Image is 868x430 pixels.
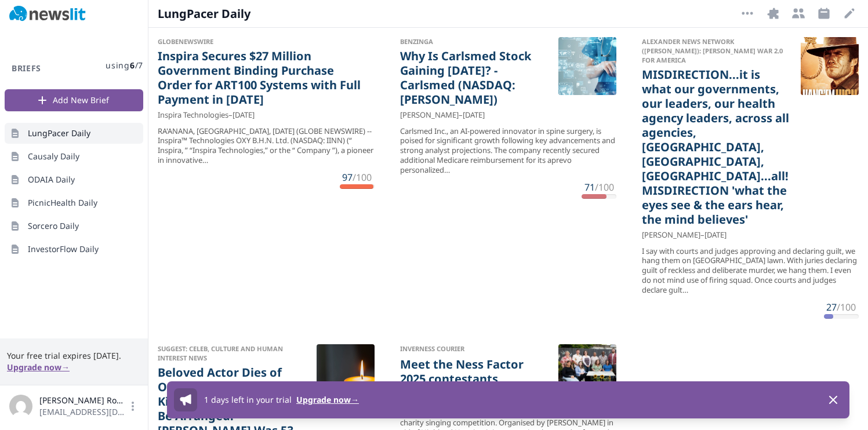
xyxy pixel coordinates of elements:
[9,395,139,418] button: [PERSON_NAME] Roubos[EMAIL_ADDRESS][DOMAIN_NAME]
[28,127,90,139] span: LungPacer Daily
[400,344,550,355] div: Inverness Courier
[158,344,307,363] div: Suggest: Celeb, Culture and Human Interest News
[400,357,550,387] a: Meet the Ness Factor 2025 contestants
[5,192,143,213] a: PicnicHealth Daily
[61,362,70,373] span: →
[5,146,143,167] a: Causaly Daily
[642,67,791,227] a: MISDIRECTION...it is what our governments, our leaders, our health agency leaders, across all age...
[5,239,143,260] a: InvestorFlow Daily
[233,110,255,121] time: [DATE]
[342,171,353,184] span: 97
[130,60,135,71] span: 6
[5,216,143,236] a: Sorcero Daily
[106,60,143,71] span: using / 7
[28,151,79,162] span: Causaly Daily
[28,220,79,232] span: Sorcero Daily
[353,171,372,184] span: /100
[28,174,75,185] span: ODAIA Daily
[400,49,550,107] a: Why Is Carlsmed Stock Gaining [DATE]? - Carlsmed (NASDAQ:[PERSON_NAME])
[28,243,99,255] span: InvestorFlow Daily
[400,110,463,121] span: [PERSON_NAME] –
[642,229,704,240] span: [PERSON_NAME] –
[595,181,614,194] span: /100
[5,89,143,111] button: Add New Brief
[400,126,617,175] div: Carlsmed Inc., an AI-powered innovator in spine surgery, is poised for significant growth followi...
[158,6,252,22] span: LungPacer Daily
[642,246,859,295] div: I say with courts and judges approving and declaring guilt, we hang them on [GEOGRAPHIC_DATA] law...
[39,406,127,418] span: [EMAIL_ADDRESS][DOMAIN_NAME]
[5,169,143,190] a: ODAIA Daily
[351,394,359,405] span: →
[837,301,856,314] span: /100
[158,49,365,107] a: Inspira Secures $27 Million Government Binding Purchase Order for ART100 Systems with Full Paymen...
[7,350,141,362] span: Your free trial expires [DATE].
[584,181,595,194] span: 71
[158,126,375,166] div: RA'ANANA, [GEOGRAPHIC_DATA], [DATE] (GLOBE NEWSWIRE) -- Inspira™ Technologies OXY B.H.N. Ltd. (NA...
[28,197,97,209] span: PicnicHealth Daily
[463,110,485,121] time: [DATE]
[5,123,143,144] a: LungPacer Daily
[39,395,127,406] span: [PERSON_NAME] Roubos
[158,37,365,46] div: GlobeNewswire
[204,394,292,405] span: 1 days left in your trial
[158,110,233,121] span: Inspira Technologies –
[642,37,791,65] div: Alexander News Network ([PERSON_NAME]): [PERSON_NAME] War 2.0 for America
[9,6,86,22] img: Newslit
[5,63,48,74] h3: Briefs
[704,229,727,240] time: [DATE]
[296,394,359,406] button: Upgrade now
[826,301,837,314] span: 27
[7,362,70,373] button: Upgrade now
[400,37,550,46] div: Benzinga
